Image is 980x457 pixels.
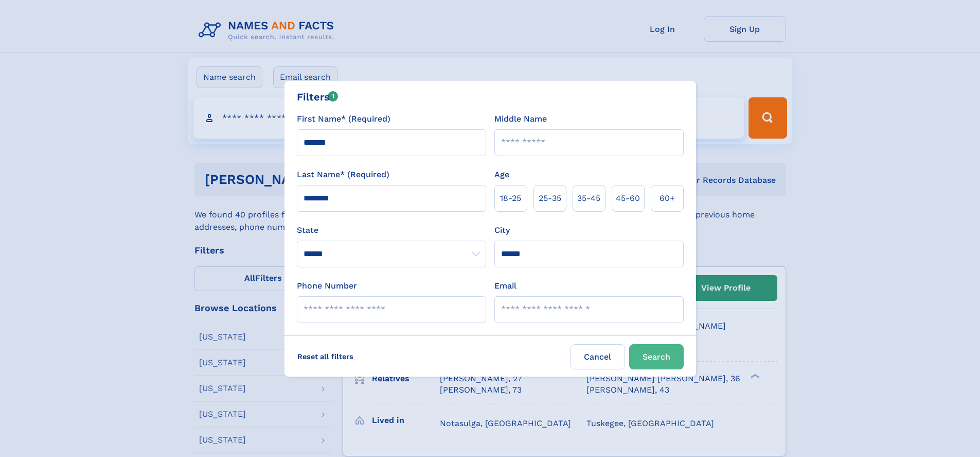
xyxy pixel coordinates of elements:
[616,192,640,205] span: 45‑60
[297,113,390,125] label: First Name* (Required)
[629,344,684,369] button: Search
[297,280,357,292] label: Phone Number
[500,192,521,205] span: 18‑25
[297,168,389,181] label: Last Name* (Required)
[297,224,486,236] label: State
[297,89,338,105] div: Filters
[494,113,547,125] label: Middle Name
[291,344,360,369] label: Reset all filters
[577,192,600,205] span: 35‑45
[539,192,561,205] span: 25‑35
[494,168,509,181] label: Age
[494,280,516,292] label: Email
[494,224,510,236] label: City
[571,344,625,369] label: Cancel
[660,192,675,205] span: 60+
